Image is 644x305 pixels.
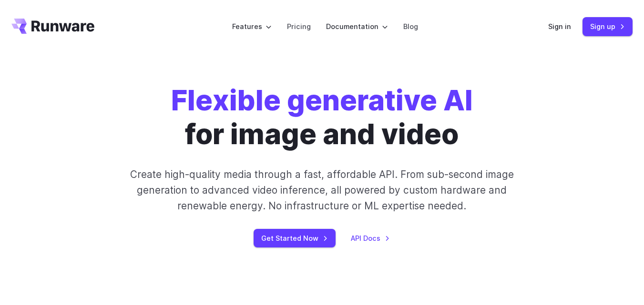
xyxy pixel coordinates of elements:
a: Sign in [548,21,571,32]
a: Pricing [287,21,311,32]
a: Blog [403,21,418,32]
a: Get Started Now [254,229,336,247]
a: Sign up [583,17,633,36]
h1: for image and video [171,84,473,151]
label: Features [232,21,272,32]
strong: Flexible generative AI [171,83,473,117]
label: Documentation [326,21,388,32]
p: Create high-quality media through a fast, affordable API. From sub-second image generation to adv... [123,167,521,214]
a: API Docs [351,233,390,244]
a: Go to / [11,19,94,34]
